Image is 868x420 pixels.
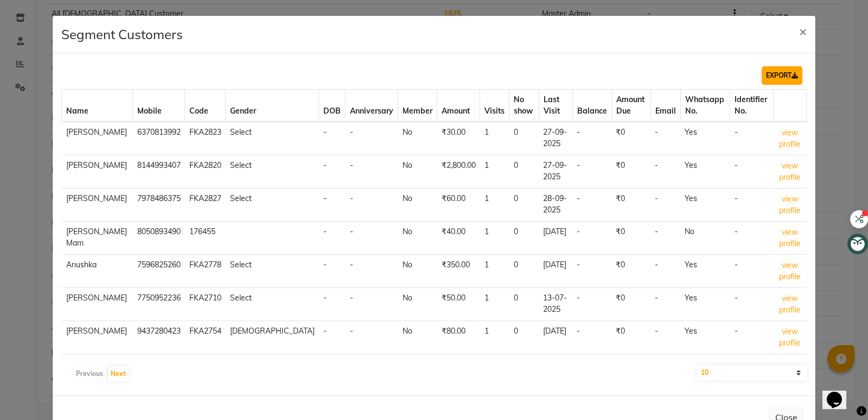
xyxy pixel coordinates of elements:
td: - [319,288,346,321]
td: - [346,321,398,354]
td: No [398,288,437,321]
td: 1 [480,321,509,354]
td: 1 [480,255,509,288]
td: Yes [680,321,730,354]
td: Select [226,122,319,155]
td: [PERSON_NAME] [62,321,133,354]
td: 27-09-2025 [539,155,572,189]
td: 7978486375 [133,189,185,222]
td: - [346,189,398,222]
span: × [799,23,807,39]
td: - [319,354,346,387]
td: 0 [509,189,539,222]
td: No [398,122,437,155]
button: view profile [777,292,802,316]
td: 26-08-2025 [539,354,572,387]
td: - [572,255,611,288]
td: 0 [509,222,539,255]
th: DOB [319,90,346,122]
button: view profile [777,259,802,283]
td: - [346,288,398,321]
td: ₹60.00 [437,189,480,222]
td: - [650,122,680,155]
td: - [572,122,611,155]
td: No [398,189,437,222]
td: - [730,321,774,354]
td: [PERSON_NAME] Mam [62,222,133,255]
td: - [730,122,774,155]
td: ₹0 [611,255,650,288]
td: - [730,288,774,321]
td: 7750952236 [133,288,185,321]
button: view profile [777,226,802,250]
td: [PERSON_NAME] [62,155,133,189]
td: ₹0 [611,321,650,354]
td: 6370813992 [133,122,185,155]
td: - [319,222,346,255]
th: Mobile [133,90,185,122]
td: 0 [509,288,539,321]
th: Gender [226,90,319,122]
td: 1 [480,222,509,255]
td: - [650,189,680,222]
td: [DATE] [539,222,572,255]
td: [DATE] [539,255,572,288]
th: No show [509,90,539,122]
td: 0 [509,155,539,189]
td: - [650,354,680,387]
td: FKA2827 [185,189,226,222]
td: FKA2772 [185,354,226,387]
td: Yes [680,155,730,189]
td: Yes [680,122,730,155]
td: Archana Ratha [62,354,133,387]
td: - [730,155,774,189]
td: ₹50.00 [437,288,480,321]
td: FKA2820 [185,155,226,189]
td: FKA2710 [185,288,226,321]
td: Select [226,255,319,288]
th: Member [398,90,437,122]
td: 9437280423 [133,321,185,354]
td: Anushka [62,255,133,288]
th: Name [62,90,133,122]
td: Yes [680,288,730,321]
td: - [346,354,398,387]
td: 28-09-2025 [539,189,572,222]
td: 176455 [185,222,226,255]
td: ₹80.00 [437,321,480,354]
td: [PERSON_NAME] [62,189,133,222]
td: - [319,255,346,288]
th: Anniversary [346,90,398,122]
td: ₹0 [611,155,650,189]
td: - [319,189,346,222]
td: 1 [480,354,509,387]
td: ₹0 [611,222,650,255]
td: 1 [480,122,509,155]
button: view profile [777,359,802,383]
td: 0 [509,321,539,354]
td: Select [226,155,319,189]
td: Yes [680,189,730,222]
td: FKA2778 [185,255,226,288]
td: - [319,321,346,354]
td: ₹50.00 [437,354,480,387]
td: - [650,288,680,321]
th: Balance [572,90,611,122]
button: view profile [777,193,802,217]
td: FKA2754 [185,321,226,354]
td: - [730,222,774,255]
td: 0 [509,255,539,288]
td: 8984418202 [133,354,185,387]
td: Select [226,288,319,321]
td: - [346,155,398,189]
td: ₹2,800.00 [437,155,480,189]
td: No [398,321,437,354]
td: - [572,321,611,354]
td: FKA2823 [185,122,226,155]
td: - [346,255,398,288]
td: Select [226,189,319,222]
td: No [398,354,437,387]
td: ₹0 [611,189,650,222]
button: Close [790,16,815,46]
td: [DATE] [539,321,572,354]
